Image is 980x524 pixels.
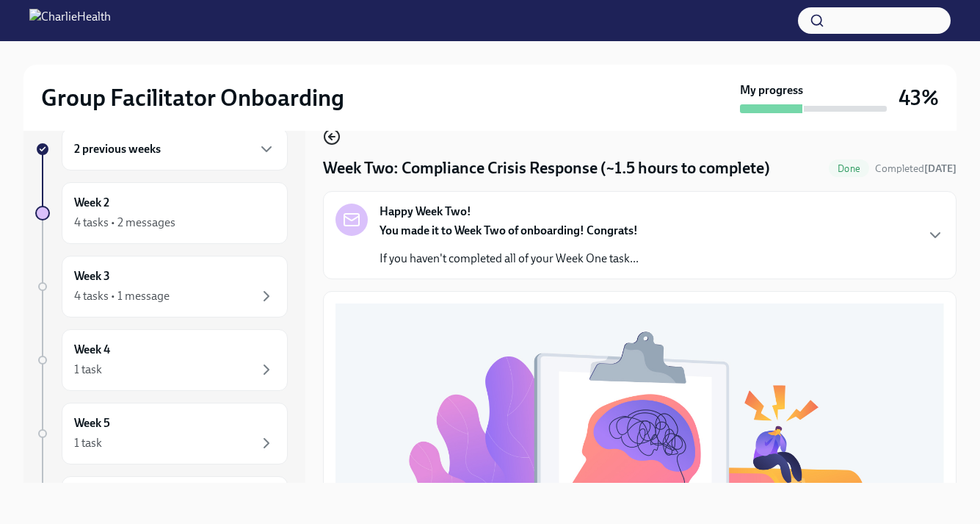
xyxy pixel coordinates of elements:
span: Completed [875,162,957,175]
strong: My progress [740,82,803,98]
h6: Week 3 [74,268,110,284]
div: 2 previous weeks [62,128,288,171]
p: If you haven't completed all of your Week One task... [380,251,639,267]
a: Week 41 task [35,329,288,391]
span: September 27th, 2025 19:24 [875,162,957,176]
h6: Week 4 [74,342,110,358]
a: Week 51 task [35,403,288,464]
div: 1 task [74,362,102,378]
strong: [DATE] [924,162,957,175]
h2: Group Facilitator Onboarding [41,83,344,112]
strong: Happy Week Two! [380,204,471,220]
h6: 2 previous weeks [74,141,161,157]
h3: 43% [899,85,939,111]
strong: You made it to Week Two of onboarding! Congrats! [380,223,638,237]
span: Done [829,163,869,174]
div: 1 task [74,435,102,451]
h4: Week Two: Compliance Crisis Response (~1.5 hours to complete) [323,157,770,179]
h6: Week 2 [74,195,109,211]
img: CharlieHealth [29,9,111,32]
div: 4 tasks • 1 message [74,288,170,304]
a: Week 24 tasks • 2 messages [35,182,288,244]
h6: Week 5 [74,415,110,431]
div: 4 tasks • 2 messages [74,215,175,231]
a: Week 34 tasks • 1 message [35,256,288,317]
